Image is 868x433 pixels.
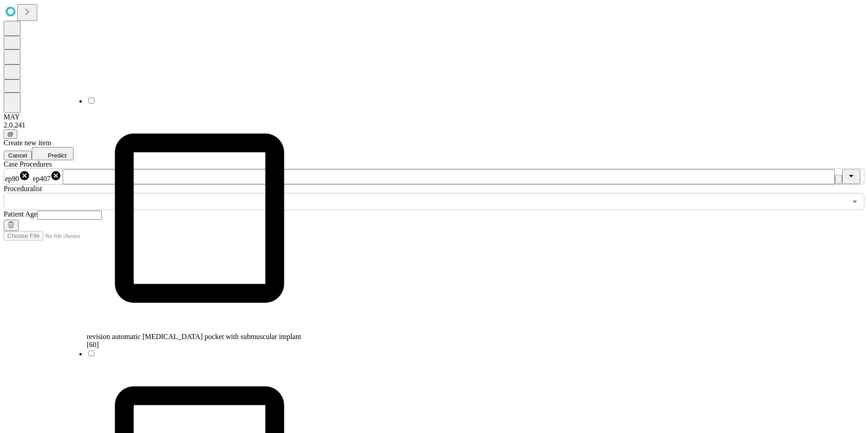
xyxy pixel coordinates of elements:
span: ep90 [5,175,19,182]
button: Close [842,169,860,184]
div: MAY [4,113,864,121]
div: 2.0.241 [4,121,864,129]
button: @ [4,129,17,139]
span: Create new item [4,139,51,147]
span: ep407 [33,175,50,182]
button: Clear [835,175,842,184]
span: Predict [48,152,66,159]
span: Patient Age [4,210,37,218]
span: Proceduralist [4,185,42,192]
button: Predict [32,147,74,160]
button: Cancel [4,151,32,160]
span: revision automatic [MEDICAL_DATA] pocket with submuscular implant [60] [87,333,301,349]
div: ep407 [33,170,61,183]
span: Cancel [8,152,27,159]
span: Scheduled Procedure [4,160,52,168]
div: ep90 [5,170,30,183]
button: Open [848,195,861,208]
span: @ [7,131,14,138]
